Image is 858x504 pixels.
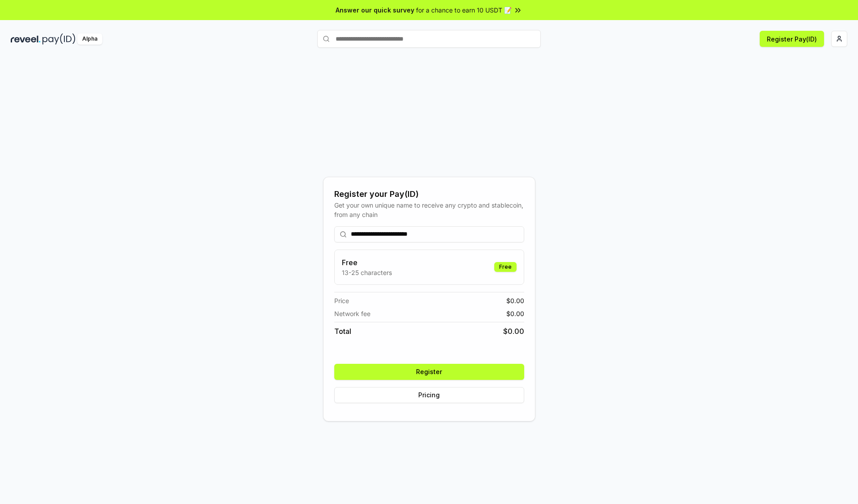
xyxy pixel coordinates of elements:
[342,268,392,277] p: 13-25 characters
[506,309,524,318] span: $ 0.00
[336,5,414,15] span: Answer our quick survey
[334,296,349,305] span: Price
[334,387,524,403] button: Pricing
[11,33,41,45] img: reveel_dark
[77,33,102,45] div: Alpha
[42,33,76,45] img: pay_id
[334,200,524,219] div: Get your own unique name to receive any crypto and stablecoin, from any chain
[334,309,370,318] span: Network fee
[760,31,824,47] button: Register Pay(ID)
[416,5,512,15] span: for a chance to earn 10 USDT 📝
[342,257,392,268] h3: Free
[503,326,524,337] span: $ 0.00
[334,188,524,200] div: Register your Pay(ID)
[334,364,524,380] button: Register
[494,262,517,272] div: Free
[506,296,524,305] span: $ 0.00
[334,326,351,337] span: Total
